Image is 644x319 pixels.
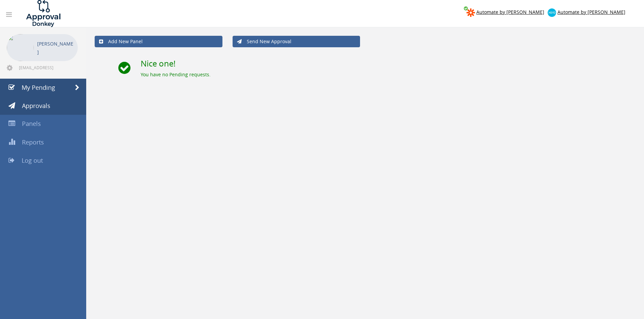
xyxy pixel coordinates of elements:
span: Automate by [PERSON_NAME] [476,9,544,15]
a: Add New Panel [95,36,222,47]
span: [EMAIL_ADDRESS][DOMAIN_NAME] [19,65,76,70]
img: zapier-logomark.png [467,8,475,17]
span: Log out [22,156,43,164]
img: xero-logo.png [548,8,556,17]
div: You have no Pending requests. [141,71,636,78]
span: My Pending [22,83,55,91]
h2: Nice one! [141,59,636,68]
span: Automate by [PERSON_NAME] [557,9,625,15]
span: Panels [22,119,41,128]
p: [PERSON_NAME] [37,39,74,56]
span: Approvals [22,102,50,110]
a: Send New Approval [233,36,360,47]
span: Reports [22,138,44,146]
